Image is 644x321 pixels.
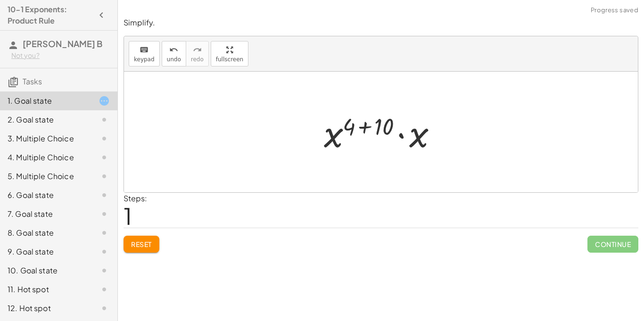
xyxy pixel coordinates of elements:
[134,56,155,63] span: keypad
[193,44,202,56] i: redo
[8,265,83,276] div: 10. Goal state
[211,41,248,66] button: fullscreen
[167,56,181,63] span: undo
[8,133,83,144] div: 3. Multiple Choice
[99,189,110,201] i: Task not started.
[8,152,83,163] div: 4. Multiple Choice
[8,4,93,26] h4: 10-1 Exponents: Product Rule
[131,240,152,248] span: Reset
[8,171,83,182] div: 5. Multiple Choice
[99,114,110,125] i: Task not started.
[169,44,178,56] i: undo
[99,284,110,295] i: Task not started.
[8,227,83,239] div: 8. Goal state
[99,303,110,314] i: Task not started.
[99,152,110,163] i: Task not started.
[11,51,110,60] div: Not you?
[124,236,159,253] button: Reset
[162,41,186,66] button: undoundo
[124,201,132,230] span: 1
[129,41,160,66] button: keyboardkeypad
[8,246,83,257] div: 9. Goal state
[23,38,102,49] span: [PERSON_NAME] B
[191,56,204,63] span: redo
[216,56,243,63] span: fullscreen
[99,246,110,257] i: Task not started.
[591,6,638,15] span: Progress saved
[140,44,149,56] i: keyboard
[8,303,83,314] div: 12. Hot spot
[99,171,110,182] i: Task not started.
[8,208,83,220] div: 7. Goal state
[124,17,638,28] p: Simplify.
[99,227,110,239] i: Task not started.
[99,95,110,107] i: Task started.
[186,41,209,66] button: redoredo
[99,208,110,220] i: Task not started.
[8,284,83,295] div: 11. Hot spot
[8,114,83,125] div: 2. Goal state
[8,189,83,201] div: 6. Goal state
[124,193,147,203] label: Steps:
[99,133,110,144] i: Task not started.
[8,95,83,107] div: 1. Goal state
[23,76,42,86] span: Tasks
[99,265,110,276] i: Task not started.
